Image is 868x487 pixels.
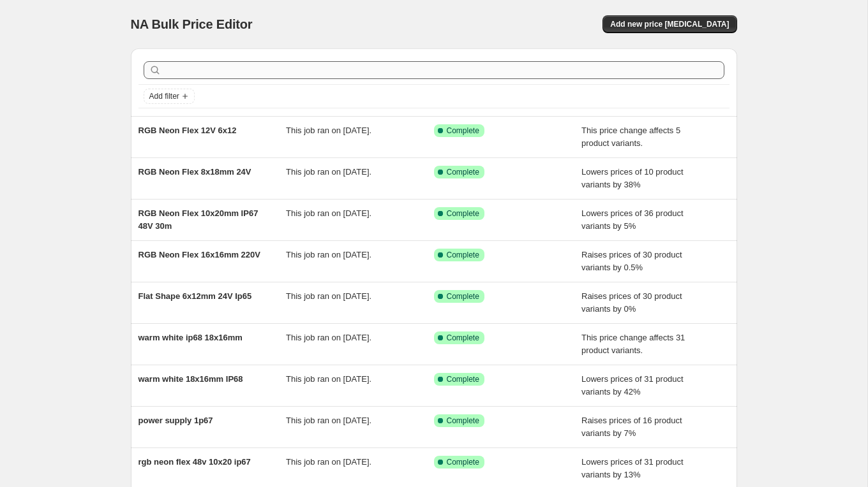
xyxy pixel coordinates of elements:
span: RGB Neon Flex 10x20mm IP67 48V 30m [138,208,258,231]
span: Complete [447,333,479,343]
span: This job ran on [DATE]. [286,374,371,384]
span: This job ran on [DATE]. [286,416,371,425]
span: Add new price [MEDICAL_DATA] [610,19,729,29]
button: Add filter [144,89,195,104]
span: NA Bulk Price Editor [131,17,253,31]
span: Complete [447,208,479,219]
span: power supply 1p67 [138,416,213,425]
span: Complete [447,457,479,467]
span: Complete [447,291,479,302]
span: This job ran on [DATE]. [286,291,371,301]
span: Flat Shape 6x12mm 24V Ip65 [138,291,252,301]
span: Raises prices of 16 product variants by 7% [581,416,682,438]
span: Lowers prices of 10 product variants by 38% [581,167,684,189]
span: RGB Neon Flex 8x18mm 24V [138,167,251,177]
span: Complete [447,126,479,136]
span: Raises prices of 30 product variants by 0.5% [581,250,682,272]
span: Lowers prices of 36 product variants by 5% [581,208,684,231]
span: Complete [447,167,479,177]
span: Add filter [149,91,179,101]
span: This price change affects 31 product variants. [581,333,685,355]
span: This job ran on [DATE]. [286,250,371,259]
span: Complete [447,250,479,260]
span: Complete [447,416,479,426]
span: This job ran on [DATE]. [286,167,371,177]
span: Lowers prices of 31 product variants by 13% [581,457,684,479]
span: RGB Neon Flex 16x16mm 220V [138,250,260,259]
span: rgb neon flex 48v 10x20 ip67 [138,457,251,467]
button: Add new price [MEDICAL_DATA] [602,15,737,33]
span: This job ran on [DATE]. [286,457,371,467]
span: This job ran on [DATE]. [286,333,371,342]
span: This job ran on [DATE]. [286,126,371,135]
span: warm white 18x16mm IP68 [138,374,243,384]
span: This job ran on [DATE]. [286,208,371,218]
span: Lowers prices of 31 product variants by 42% [581,374,684,396]
span: warm white ip68 18x16mm [138,333,243,342]
span: This price change affects 5 product variants. [581,126,680,148]
span: Raises prices of 30 product variants by 0% [581,291,682,314]
span: Complete [447,374,479,384]
span: RGB Neon Flex 12V 6x12 [138,126,237,135]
